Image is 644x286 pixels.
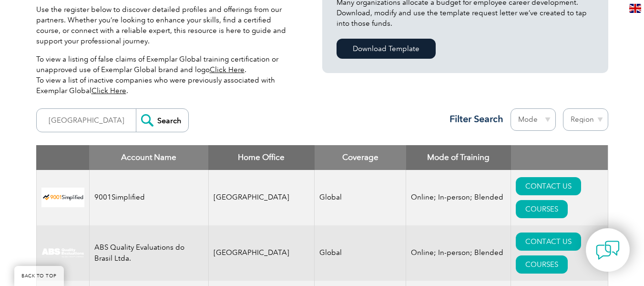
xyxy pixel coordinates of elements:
[516,255,568,274] a: COURSES
[406,225,511,281] td: Online; In-person; Blended
[315,145,406,170] th: Coverage: activate to sort column ascending
[596,238,620,262] img: contact-chat.png
[89,170,208,225] td: 9001Simplified
[406,145,511,170] th: Mode of Training: activate to sort column ascending
[516,233,581,251] a: CONTACT US
[315,225,406,281] td: Global
[36,54,294,96] p: To view a listing of false claims of Exemplar Global training certification or unapproved use of ...
[14,266,64,286] a: BACK TO TOP
[208,145,315,170] th: Home Office: activate to sort column ascending
[36,4,294,46] p: Use the register below to discover detailed profiles and offerings from our partners. Whether you...
[516,200,568,218] a: COURSES
[41,188,84,207] img: 37c9c059-616f-eb11-a812-002248153038-logo.png
[89,145,208,170] th: Account Name: activate to sort column descending
[41,248,84,258] img: c92924ac-d9bc-ea11-a814-000d3a79823d-logo.jpg
[92,86,126,95] a: Click Here
[136,109,188,132] input: Search
[89,225,208,281] td: ABS Quality Evaluations do Brasil Ltda.
[444,113,503,125] h3: Filter Search
[210,65,245,74] a: Click Here
[629,4,641,13] img: en
[406,170,511,225] td: Online; In-person; Blended
[208,225,315,281] td: [GEOGRAPHIC_DATA]
[208,170,315,225] td: [GEOGRAPHIC_DATA]
[337,39,436,59] a: Download Template
[511,145,608,170] th: : activate to sort column ascending
[315,170,406,225] td: Global
[516,177,581,195] a: CONTACT US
